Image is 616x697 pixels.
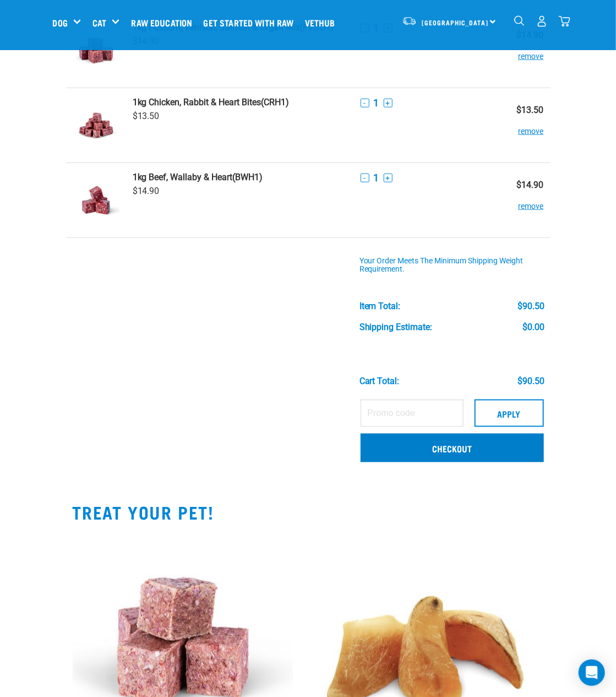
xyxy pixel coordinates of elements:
button: remove [519,115,544,137]
td: $14.90 [498,163,550,238]
button: + [384,174,393,182]
span: 1 [374,97,379,109]
button: - [361,174,369,182]
div: Shipping Estimate: [359,322,433,332]
a: Get started with Raw [201,1,302,45]
div: Open Intercom Messenger [579,660,605,686]
a: Checkout [361,434,544,462]
div: $0.00 [522,322,544,332]
span: $13.50 [133,111,160,121]
img: home-icon@2x.png [559,15,570,27]
div: Cart total: [359,376,400,386]
span: 1 [374,172,379,183]
span: $14.90 [133,186,160,196]
img: Beef, Wallaby & Heart [73,172,119,229]
a: Dog [53,16,68,29]
button: remove [519,190,544,212]
a: Vethub [302,1,344,45]
button: Apply [475,399,544,427]
h2: TREAT YOUR PET! [73,502,544,522]
strong: 1kg Chicken, Rabbit & Heart Bites [133,97,261,107]
img: Chicken, Rabbit & Heart Bites [73,97,119,154]
div: Your order meets the minimum shipping weight requirement. [359,257,545,274]
td: $13.50 [498,88,550,163]
button: - [361,99,369,107]
a: 1kg Chicken, Rabbit & Heart Bites(CRH1) [133,97,347,107]
img: home-icon-1@2x.png [514,15,525,26]
img: Possum, Venison, Salmon & Organ Mix [73,22,119,79]
img: van-moving.png [402,16,417,26]
span: [GEOGRAPHIC_DATA] [422,20,489,24]
input: Promo code [361,399,464,427]
td: $14.90 [498,13,550,88]
button: + [384,99,393,107]
a: 1kg Beef, Wallaby & Heart(BWH1) [133,172,347,182]
div: $90.50 [517,301,544,311]
a: Raw Education [128,1,200,45]
button: remove [519,40,544,62]
img: user.png [536,15,548,27]
strong: 1kg Beef, Wallaby & Heart [133,172,233,182]
div: Item Total: [359,301,401,311]
div: $90.50 [517,376,544,386]
a: Cat [92,16,106,29]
